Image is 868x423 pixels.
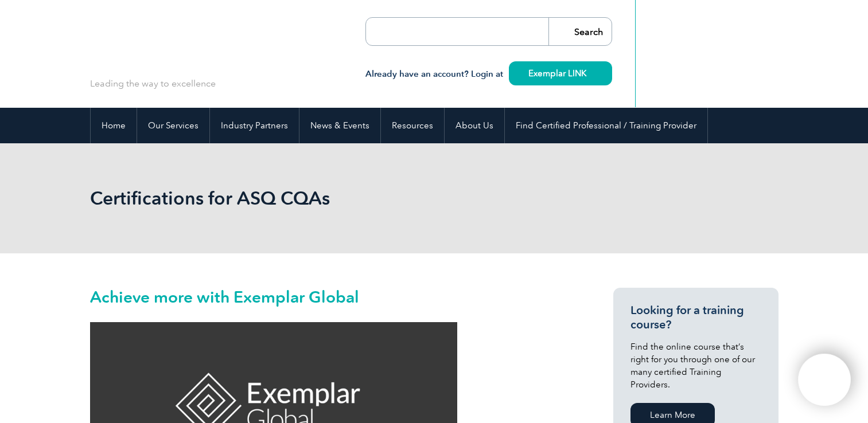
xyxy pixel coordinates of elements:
[586,70,593,76] img: svg+xml;nitro-empty-id=MzQ0OjIzMg==-1;base64,PHN2ZyB2aWV3Qm94PSIwIDAgMTEgMTEiIHdpZHRoPSIxMSIgaGVp...
[90,288,572,306] h2: Achieve more with Exemplar Global
[505,108,707,143] a: Find Certified Professional / Training Provider
[630,303,761,332] h3: Looking for a training course?
[137,108,209,143] a: Our Services
[810,366,839,394] img: svg+xml;nitro-empty-id=ODUyOjExNg==-1;base64,PHN2ZyB2aWV3Qm94PSIwIDAgNDAwIDQwMCIgd2lkdGg9IjQwMCIg...
[365,67,612,81] h3: Already have an account? Login at
[90,189,572,207] h2: Certifications for ASQ CQAs
[509,61,612,85] a: Exemplar LINK
[548,18,612,45] input: Search
[299,108,380,143] a: News & Events
[630,340,761,391] p: Find the online course that’s right for you through one of our many certified Training Providers.
[381,108,444,143] a: Resources
[210,108,299,143] a: Industry Partners
[90,77,216,90] p: Leading the way to excellence
[91,108,137,143] a: Home
[445,108,504,143] a: About Us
